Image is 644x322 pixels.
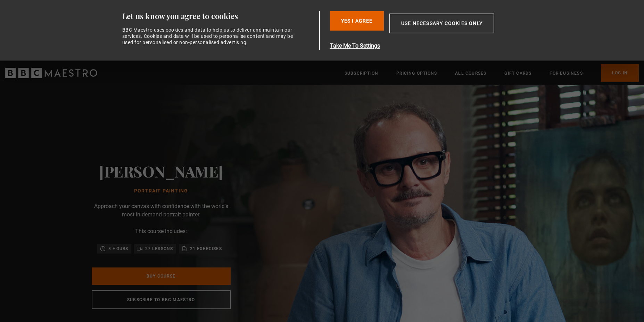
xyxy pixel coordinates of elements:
a: Log In [601,64,639,82]
button: Yes I Agree [330,11,384,31]
div: Let us know you agree to cookies [122,11,317,21]
h2: [PERSON_NAME] [99,162,223,180]
p: 27 lessons [145,245,173,252]
a: Subscribe to BBC Maestro [92,290,231,309]
nav: Primary [345,64,639,82]
p: This course includes: [135,227,187,236]
a: Pricing Options [396,70,437,77]
a: For business [550,70,583,77]
a: Subscription [345,70,378,77]
a: Buy Course [92,267,231,285]
a: Gift Cards [504,70,531,77]
h1: Portrait Painting [99,188,223,194]
p: 21 exercises [190,245,222,252]
p: 8 hours [108,245,128,252]
p: Approach your canvas with confidence with the world's most in-demand portrait painter. [92,202,231,219]
div: BBC Maestro uses cookies and data to help us to deliver and maintain our services. Cookies and da... [122,27,297,46]
button: Use necessary cookies only [389,14,494,33]
svg: BBC Maestro [5,68,97,78]
a: All Courses [455,70,486,77]
button: Take Me To Settings [330,42,527,50]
